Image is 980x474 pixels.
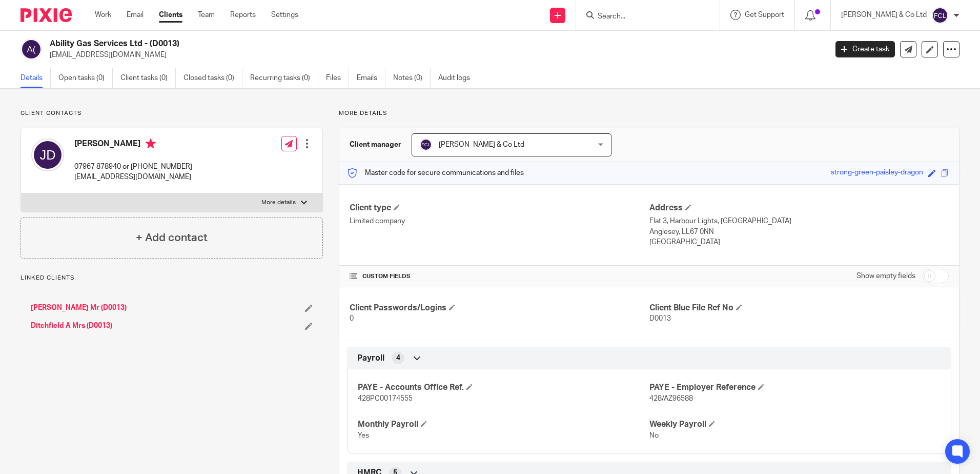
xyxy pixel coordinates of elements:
[183,68,242,88] a: Closed tasks (0)
[649,315,671,322] span: D0013
[31,139,64,171] img: svg%3E
[841,10,927,20] p: [PERSON_NAME] & Co Ltd
[21,274,323,282] p: Linked clients
[357,353,384,364] span: Payroll
[932,7,948,24] img: svg%3E
[350,272,649,281] h4: CUSTOM FIELDS
[74,172,192,182] p: [EMAIL_ADDRESS][DOMAIN_NAME]
[271,10,298,20] a: Settings
[649,216,949,226] p: Flat 3, Harbour Lights, [GEOGRAPHIC_DATA]
[358,432,369,439] span: Yes
[21,109,323,117] p: Client contacts
[649,303,949,313] h4: Client Blue File Ref No
[326,68,349,88] a: Files
[439,141,524,148] span: [PERSON_NAME] & Co Ltd
[649,237,949,247] p: [GEOGRAPHIC_DATA]
[159,10,182,20] a: Clients
[831,167,923,179] div: strong-green-paisley-dragon
[358,419,649,430] h4: Monthly Payroll
[358,395,413,402] span: 428PC00174555
[74,162,192,172] p: 07967 878940 or [PHONE_NUMBER]
[21,8,72,22] img: Pixie
[50,38,666,49] h2: Ability Gas Services Ltd - (D0013)
[58,68,113,88] a: Open tasks (0)
[339,109,959,117] p: More details
[350,315,354,322] span: 0
[136,230,208,246] h4: + Add contact
[127,10,144,20] a: Email
[856,271,915,281] label: Show empty fields
[31,303,127,313] a: [PERSON_NAME] Mr (D0013)
[50,50,820,60] p: [EMAIL_ADDRESS][DOMAIN_NAME]
[396,353,400,363] span: 4
[649,432,659,439] span: No
[198,10,215,20] a: Team
[438,68,478,88] a: Audit logs
[350,216,649,226] p: Limited company
[261,199,296,207] p: More details
[95,10,111,20] a: Work
[597,12,689,22] input: Search
[350,303,649,313] h4: Client Passwords/Logins
[21,68,51,88] a: Details
[835,41,895,57] a: Create task
[649,419,941,430] h4: Weekly Payroll
[21,38,42,60] img: svg%3E
[120,68,176,88] a: Client tasks (0)
[649,382,941,393] h4: PAYE - Employer Reference
[74,139,192,151] h4: [PERSON_NAME]
[350,140,401,150] h3: Client manager
[146,139,156,149] i: Primary
[250,68,318,88] a: Recurring tasks (0)
[347,168,524,178] p: Master code for secure communications and files
[745,11,784,18] span: Get Support
[31,321,112,331] a: Ditchfield A Mrs (D0013)
[649,395,693,402] span: 428/AZ96588
[358,382,649,393] h4: PAYE - Accounts Office Ref.
[393,68,431,88] a: Notes (0)
[350,203,649,213] h4: Client type
[357,68,385,88] a: Emails
[649,203,949,213] h4: Address
[649,227,949,237] p: Anglesey, LL67 0NN
[420,139,432,151] img: svg%3E
[230,10,256,20] a: Reports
